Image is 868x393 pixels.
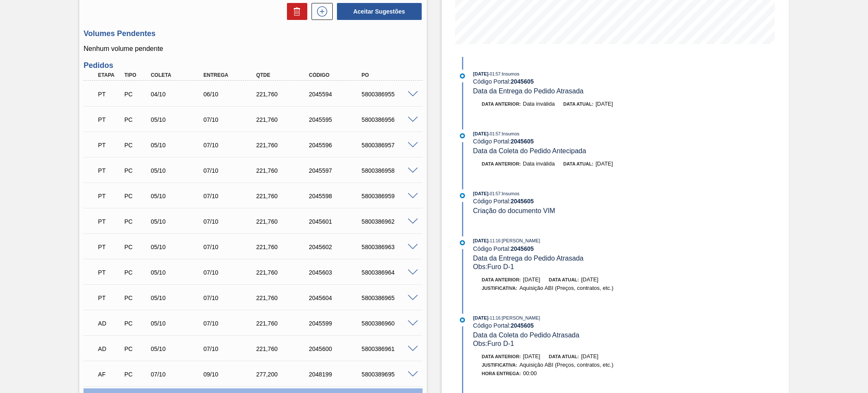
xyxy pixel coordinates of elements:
p: PT [98,193,121,199]
div: 07/10/2025 [201,269,261,276]
span: Data atual: [563,101,593,107]
span: Justificativa: [482,362,517,368]
div: Pedido de Compra [122,295,150,301]
span: Hora Entrega : [482,371,521,376]
div: Pedido em Trânsito [96,161,123,180]
div: Pedido de Compra [122,244,150,250]
span: - 01:57 [489,132,501,136]
div: 07/10/2025 [201,295,261,301]
div: 2045594 [307,91,366,98]
div: 2045601 [307,218,366,225]
span: 00:00 [523,370,537,376]
img: atual [460,133,465,138]
div: Entrega [201,72,261,78]
span: [DATE] [523,276,540,283]
div: 2045600 [307,345,366,352]
p: PT [98,244,121,250]
span: Data inválida [523,101,555,107]
div: 05/10/2025 [149,320,208,327]
div: 06/10/2025 [201,91,261,98]
span: [DATE] [581,276,598,283]
div: 5800386960 [359,320,419,327]
span: Justificativa: [482,286,517,291]
div: Pedido em Trânsito [96,136,123,154]
p: PT [98,91,121,98]
div: Aguardando Descarga [96,314,123,333]
span: - 11:16 [489,239,501,243]
span: [DATE] [473,238,488,243]
div: 07/10/2025 [201,244,261,250]
div: Código Portal: [473,78,674,85]
div: Pedido de Compra [122,91,150,98]
div: 5800386965 [359,295,419,301]
div: Pedido de Compra [122,116,150,123]
div: Pedido em Trânsito [96,289,123,307]
div: Pedido de Compra [122,320,150,327]
div: 05/10/2025 [149,244,208,250]
span: Aquisição ABI (Preços, contratos, etc.) [519,362,613,368]
div: 221,760 [254,244,313,250]
div: 221,760 [254,320,313,327]
p: AD [98,345,121,352]
p: PT [98,295,121,301]
span: Data da Coleta do Pedido Atrasada [473,331,579,339]
div: 07/10/2025 [149,371,208,378]
div: 5800386958 [359,167,419,174]
span: Data da Coleta do Pedido Antecipada [473,147,586,154]
div: 2045603 [307,269,366,276]
strong: 2045605 [511,322,534,329]
p: PT [98,116,121,123]
div: Código Portal: [473,198,674,205]
div: Código [307,72,366,78]
span: Data atual: [549,277,579,282]
span: - 01:57 [489,191,501,196]
div: Pedido de Compra [122,218,150,225]
div: 05/10/2025 [149,345,208,352]
div: 2045598 [307,193,366,199]
div: Pedido de Compra [122,167,150,174]
span: [DATE] [473,315,488,320]
div: 07/10/2025 [201,167,261,174]
div: Pedido de Compra [122,193,150,199]
div: 221,760 [254,116,313,123]
div: 5800386959 [359,193,419,199]
strong: 2045605 [511,198,534,205]
div: 07/10/2025 [201,218,261,225]
div: 05/10/2025 [149,193,208,199]
span: Data da Entrega do Pedido Atrasada [473,255,584,262]
div: Coleta [149,72,208,78]
div: Pedido em Trânsito [96,187,123,205]
span: [DATE] [581,353,598,359]
strong: 2045605 [511,78,534,85]
div: 2045596 [307,142,366,149]
p: AD [98,320,121,327]
div: Pedido de Compra [122,345,150,352]
span: Data da Entrega do Pedido Atrasada [473,87,584,95]
span: Data atual: [549,354,579,359]
div: 05/10/2025 [149,295,208,301]
div: Pedido em Trânsito [96,212,123,231]
span: : [PERSON_NAME] [501,315,540,320]
p: PT [98,269,121,276]
p: Nenhum volume pendente [83,45,422,53]
div: 5800389695 [359,371,419,378]
span: Data inválida [523,160,555,167]
div: 2045604 [307,295,366,301]
div: 09/10/2025 [201,371,261,378]
div: 2045599 [307,320,366,327]
span: Data anterior: [482,354,521,359]
span: - 11:16 [489,316,501,320]
span: Data anterior: [482,277,521,282]
span: Data anterior: [482,161,521,166]
div: 07/10/2025 [201,142,261,149]
div: 221,760 [254,295,313,301]
div: 221,760 [254,193,313,199]
p: PT [98,218,121,225]
div: 5800386957 [359,142,419,149]
strong: 2045605 [511,138,534,145]
div: 221,760 [254,167,313,174]
div: 5800386963 [359,244,419,250]
div: 277,200 [254,371,313,378]
span: Data anterior: [482,101,521,107]
span: [DATE] [523,353,540,359]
